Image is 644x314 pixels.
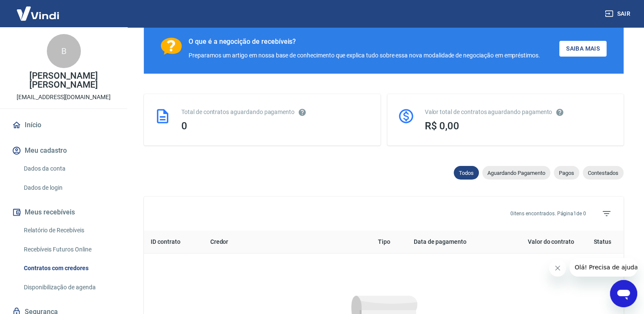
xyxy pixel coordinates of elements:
span: Contestados [583,170,624,176]
a: Dados de login [20,179,117,197]
div: Preparamos um artigo em nossa base de conhecimento que explica tudo sobre essa nova modalidade de... [189,51,540,60]
svg: O valor comprometido não se refere a pagamentos pendentes na Vindi e sim como garantia a outras i... [555,108,564,117]
th: Credor [203,231,371,254]
a: Relatório de Recebíveis [20,222,117,239]
button: Sair [603,6,634,22]
div: Total de contratos aguardando pagamento [181,108,370,117]
div: Todos [454,166,479,180]
span: Olá! Precisa de ajuda? [5,6,72,13]
iframe: Botão para abrir a janela de mensagens [610,280,637,307]
img: Vindi [10,0,66,26]
a: Disponibilização de agenda [20,279,117,296]
th: ID contrato [144,231,203,254]
iframe: Fechar mensagem [549,260,566,277]
th: Tipo [371,231,407,254]
a: Recebíveis Futuros Online [20,241,117,258]
a: Início [10,116,117,134]
div: Contestados [583,166,624,180]
div: 0 [181,120,370,132]
p: 0 itens encontrados. Página 1 de 0 [510,210,586,217]
svg: Esses contratos não se referem à Vindi, mas sim a outras instituições. [298,108,306,117]
span: Pagos [554,170,579,176]
div: B [47,34,81,68]
p: [PERSON_NAME] [PERSON_NAME] [7,71,120,89]
p: [EMAIL_ADDRESS][DOMAIN_NAME] [17,93,111,102]
img: Ícone com um ponto de interrogação. [161,37,182,55]
div: Valor total de contratos aguardando pagamento [425,108,614,117]
div: O que é a negocição de recebíveis? [189,37,540,46]
span: R$ 0,00 [425,120,460,132]
a: Dados da conta [20,160,117,177]
span: Todos [454,170,479,176]
button: Meu cadastro [10,141,117,160]
a: Contratos com credores [20,260,117,277]
th: Valor do contrato [498,231,581,254]
a: Saiba Mais [559,41,607,57]
th: Status [581,231,624,254]
span: Aguardando Pagamento [482,170,550,176]
div: Pagos [554,166,579,180]
button: Meus recebíveis [10,203,117,222]
th: Data de pagamento [407,231,498,254]
div: Aguardando Pagamento [482,166,550,180]
span: Filtros [596,203,617,224]
iframe: Mensagem da empresa [570,258,637,277]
